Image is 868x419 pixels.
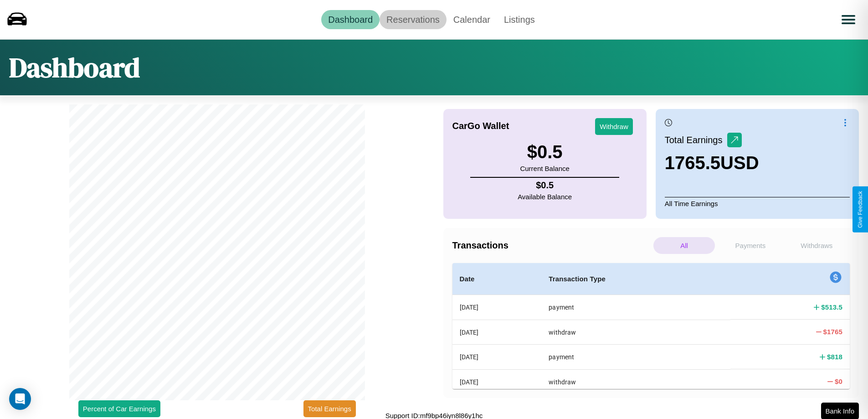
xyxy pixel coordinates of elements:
[460,274,534,285] h4: Date
[653,237,715,254] p: All
[452,263,850,419] table: simple table
[303,400,356,417] button: Total Earnings
[541,295,730,320] th: payment
[452,240,651,251] h4: Transactions
[452,320,542,344] th: [DATE]
[520,142,569,162] h3: $ 0.5
[541,369,730,394] th: withdraw
[823,327,842,336] h4: $ 1765
[821,302,842,312] h4: $ 513.5
[380,10,447,29] a: Reservations
[665,197,850,210] p: All Time Earnings
[665,153,759,173] h3: 1765.5 USD
[857,191,863,228] div: Give Feedback
[9,49,140,86] h1: Dashboard
[835,377,842,386] h4: $ 0
[786,237,847,254] p: Withdraws
[541,345,730,369] th: payment
[518,191,572,203] p: Available Balance
[549,274,723,285] h4: Transaction Type
[518,180,572,191] h4: $ 0.5
[497,10,542,29] a: Listings
[520,162,569,175] p: Current Balance
[665,132,727,148] p: Total Earnings
[9,388,31,410] div: Open Intercom Messenger
[321,10,380,29] a: Dashboard
[447,10,497,29] a: Calendar
[595,118,633,135] button: Withdraw
[541,320,730,344] th: withdraw
[719,237,781,254] p: Payments
[836,7,861,32] button: Open menu
[452,121,509,131] h4: CarGo Wallet
[827,352,842,362] h4: $ 818
[452,295,542,320] th: [DATE]
[452,369,542,394] th: [DATE]
[78,400,160,417] button: Percent of Car Earnings
[452,345,542,369] th: [DATE]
